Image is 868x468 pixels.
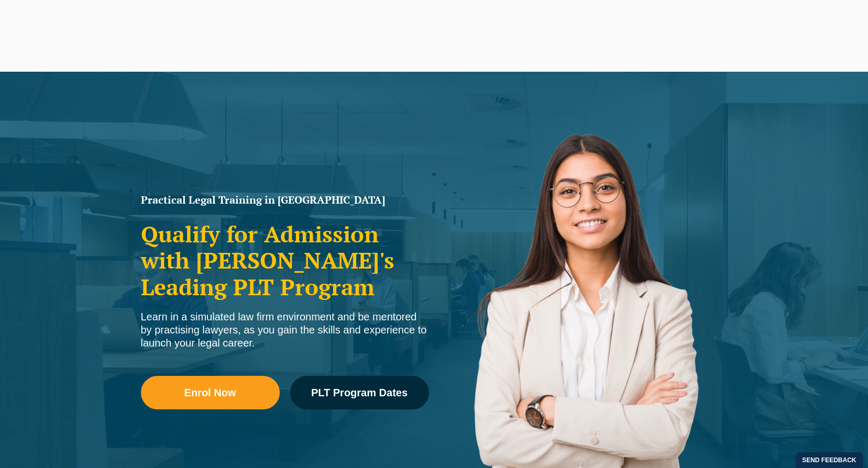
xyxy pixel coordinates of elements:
h2: Qualify for Admission with [PERSON_NAME]'s Leading PLT Program [141,221,429,300]
span: Enrol Now [184,387,236,398]
a: PLT Program Dates [290,376,429,409]
span: PLT Program Dates [311,387,408,398]
div: Learn in a simulated law firm environment and be mentored by practising lawyers, as you gain the ... [141,310,429,350]
a: Enrol Now [141,376,280,409]
h1: Practical Legal Training in [GEOGRAPHIC_DATA] [141,195,429,205]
